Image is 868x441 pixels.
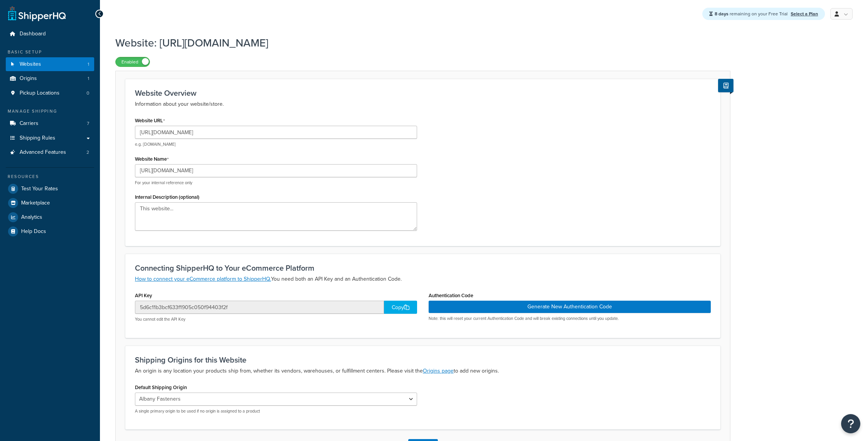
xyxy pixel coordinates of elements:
label: API Key [135,293,152,298]
span: 1 [88,61,89,68]
label: Website URL [135,118,165,124]
textarea: This website... [135,202,417,231]
span: Pickup Locations [20,90,60,97]
h3: Shipping Origins for this Website [135,356,711,364]
strong: 8 days [715,10,728,17]
button: Show Help Docs [718,79,733,92]
span: Shipping Rules [20,135,55,141]
p: You cannot edit the API Key [135,316,417,322]
button: Open Resource Center [841,414,860,433]
span: Carriers [20,120,38,127]
span: remaining on your Free Trial [715,10,789,17]
span: Origins [20,75,37,82]
p: An origin is any location your products ship from, whether its vendors, warehouses, or fulfillmen... [135,366,711,376]
li: Advanced Features [6,145,94,160]
a: Dashboard [6,27,94,41]
h3: Website Overview [135,89,711,97]
label: Enabled [116,57,150,67]
div: Resources [6,173,94,180]
a: Analytics [6,210,94,224]
div: Copy [384,301,417,314]
li: Websites [6,57,94,72]
a: How to connect your eCommerce platform to ShipperHQ. [135,275,271,283]
li: Carriers [6,116,94,131]
h3: Connecting ShipperHQ to Your eCommerce Platform [135,264,711,272]
span: Websites [20,61,41,68]
span: 2 [86,149,89,156]
a: Test Your Rates [6,182,94,196]
label: Internal Description (optional) [135,194,200,200]
span: 0 [86,90,89,97]
span: 1 [88,75,89,82]
span: Help Docs [21,228,46,235]
span: Test Your Rates [21,186,58,192]
label: Authentication Code [429,293,473,298]
p: e.g. [DOMAIN_NAME] [135,141,417,147]
span: Advanced Features [20,149,66,156]
label: Website Name [135,156,169,162]
label: Default Shipping Origin [135,384,187,390]
a: Websites1 [6,57,94,72]
span: Dashboard [20,31,46,37]
li: Pickup Locations [6,86,94,100]
p: You need both an API Key and an Authentication Code. [135,275,711,284]
a: Select a Plan [791,10,818,17]
span: Marketplace [21,200,50,206]
a: Help Docs [6,225,94,238]
h1: Website: [URL][DOMAIN_NAME] [115,35,721,50]
span: 7 [87,120,89,127]
a: Origins page [423,367,454,375]
p: A single primary origin to be used if no origin is assigned to a product [135,408,417,414]
a: Advanced Features2 [6,145,94,160]
p: For your internal reference only [135,180,417,186]
a: Pickup Locations0 [6,86,94,100]
p: Information about your website/store. [135,100,711,109]
li: Origins [6,72,94,86]
div: Manage Shipping [6,108,94,115]
p: Note: this will reset your current Authentication Code and will break existing connections until ... [429,316,711,321]
a: Origins1 [6,72,94,86]
button: Generate New Authentication Code [429,301,711,313]
div: Basic Setup [6,49,94,55]
a: Marketplace [6,196,94,210]
a: Shipping Rules [6,131,94,145]
span: Analytics [21,214,42,221]
a: Carriers7 [6,116,94,131]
